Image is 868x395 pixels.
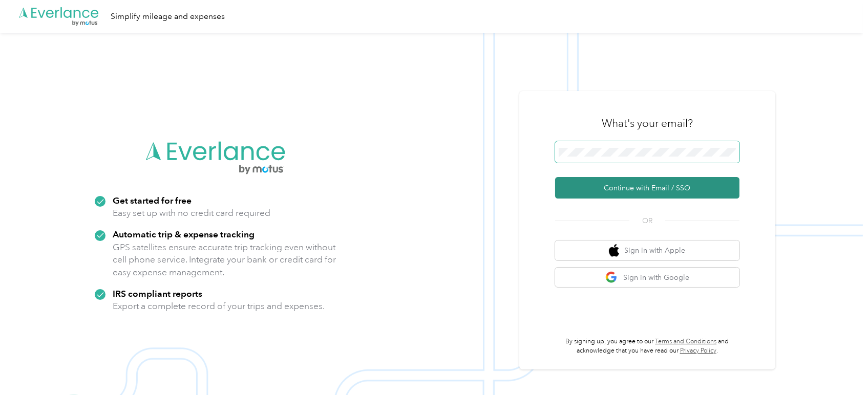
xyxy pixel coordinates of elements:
img: apple logo [609,244,619,257]
span: OR [629,215,665,226]
strong: IRS compliant reports [113,288,202,299]
button: Continue with Email / SSO [555,177,739,199]
button: google logoSign in with Google [555,268,739,288]
button: apple logoSign in with Apple [555,240,739,260]
p: By signing up, you agree to our and acknowledge that you have read our . [555,337,739,355]
img: google logo [605,271,618,284]
a: Terms and Conditions [655,338,716,345]
a: Privacy Policy [680,347,716,355]
h3: What's your email? [602,116,693,130]
p: Export a complete record of your trips and expenses. [113,300,325,313]
strong: Get started for free [113,195,192,206]
p: GPS satellites ensure accurate trip tracking even without cell phone service. Integrate your bank... [113,241,336,279]
strong: Automatic trip & expense tracking [113,229,255,239]
p: Easy set up with no credit card required [113,207,270,220]
div: Simplify mileage and expenses [111,10,225,23]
